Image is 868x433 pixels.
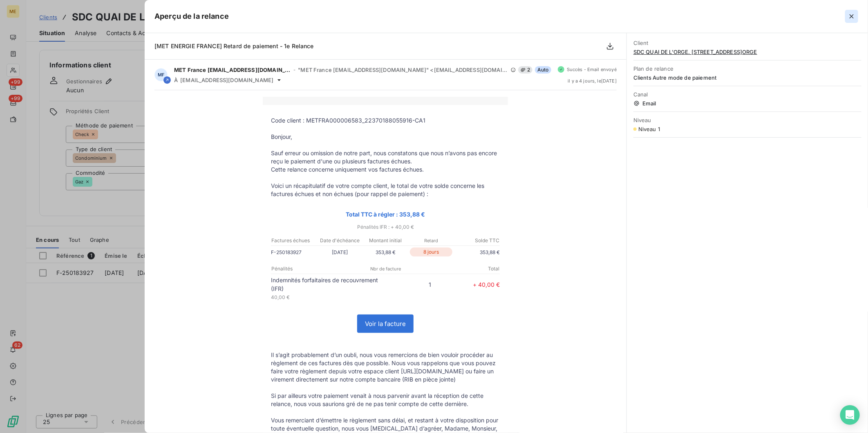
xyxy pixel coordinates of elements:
span: Niveau 1 [638,126,660,132]
p: Si par ailleurs votre paiement venait à nous parvenir avant la réception de cette relance, nous v... [271,392,500,408]
span: - [293,67,295,72]
span: SDC QUAI DE L'ORGE. [STREET_ADDRESS]ORGE [633,49,861,55]
span: Client [633,40,861,46]
p: + 40,00 € [431,280,500,289]
p: Pénalités IFR : + 40,00 € [263,222,508,232]
p: Cette relance concerne uniquement vos factures échues. [271,165,500,174]
div: MF [154,68,168,81]
p: [DATE] [317,248,362,257]
span: 2 [518,66,532,74]
p: Factures échues [271,237,316,244]
p: Voici un récapitulatif de votre compte client, le total de votre solde concerne les factures échu... [271,182,500,198]
p: Indemnités forfaitaires de recouvrement (IFR) [271,276,385,293]
span: [MET ENERGIE FRANCE] Retard de paiement - 1e Relance [154,42,314,49]
p: Nbr de facture [348,265,423,272]
p: 353,88 € [454,248,500,257]
span: Succès - Email envoyé [567,67,617,72]
span: il y a 4 jours , le [DATE] [568,78,617,83]
p: 40,00 € [271,293,385,301]
div: Open Intercom Messenger [840,405,860,425]
span: "MET France [EMAIL_ADDRESS][DOMAIN_NAME]" <[EMAIL_ADDRESS][DOMAIN_NAME]> [298,67,508,73]
span: [EMAIL_ADDRESS][DOMAIN_NAME] [180,77,273,83]
p: 353,88 € [362,248,408,257]
span: Email [633,100,861,107]
p: F-250183927 [271,248,317,257]
span: Niveau [633,117,861,123]
span: Plan de relance [633,65,861,72]
span: À [174,77,178,83]
p: Il s’agit probablement d’un oubli, nous vous remercions de bien vouloir procéder au règlement de ... [271,351,500,384]
h5: Aperçu de la relance [154,11,229,22]
p: Pénalités [271,265,347,272]
a: Voir la facture [358,315,413,333]
span: MET France [EMAIL_ADDRESS][DOMAIN_NAME] [174,67,291,73]
span: Auto [535,66,551,74]
p: Sauf erreur ou omission de notre part, nous constatons que nous n’avons pas encore reçu le paieme... [271,149,500,165]
p: 8 jours [410,248,452,257]
span: Clients Autre mode de paiement [633,74,861,81]
p: Solde TTC [454,237,499,244]
p: Retard [409,237,454,244]
span: Canal [633,91,861,98]
p: Date d'échéance [317,237,362,244]
p: Total [424,265,500,272]
p: Code client : METFRA000006583_22370188055916-CA1 [271,116,500,125]
p: Bonjour, [271,133,500,141]
p: Total TTC à régler : 353,88 € [271,210,500,219]
p: Montant initial [363,237,408,244]
p: 1 [385,280,431,289]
